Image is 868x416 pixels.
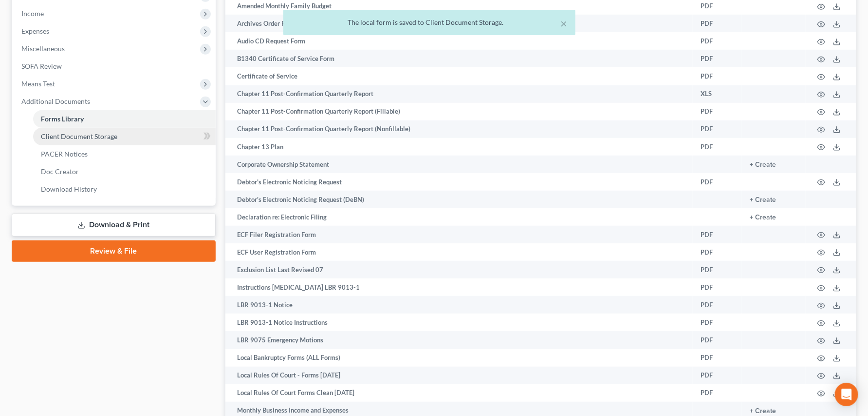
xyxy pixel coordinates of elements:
td: PDF [693,173,742,191]
span: Additional Documents [21,97,90,105]
a: Client Document Storage [33,128,216,145]
td: PDF [693,278,742,296]
td: PDF [693,243,742,261]
td: Declaration re: Electronic Filing [225,208,693,226]
button: + Create [750,197,776,203]
td: PDF [693,296,742,314]
td: PDF [693,67,742,85]
button: × [561,18,568,29]
td: Chapter 11 Post-Confirmation Quarterly Report (Nonfillable) [225,120,693,138]
td: Exclusion List Last Revised 07 [225,261,693,278]
td: PDF [693,120,742,138]
td: Audio CD Request Form [225,32,693,50]
td: Certificate of Service [225,67,693,85]
td: PDF [693,367,742,384]
span: Doc Creator [41,167,79,176]
span: Client Document Storage [41,132,117,140]
td: Instructions [MEDICAL_DATA] LBR 9013-1 [225,278,693,296]
td: Local Rules Of Court - Forms [DATE] [225,367,693,384]
a: Download History [33,180,216,198]
td: PDF [693,138,742,156]
td: Local Bankruptcy Forms (ALL Forms) [225,349,693,367]
td: Chapter 11 Post-Confirmation Quarterly Report (Fillable) [225,103,693,120]
span: PACER Notices [41,150,88,158]
td: XLS [693,85,742,103]
td: Corporate Ownership Statement [225,156,693,173]
a: PACER Notices [33,145,216,163]
td: PDF [693,50,742,67]
td: Debtor's Electronic Noticing Request [225,173,693,191]
button: + Create [750,408,776,415]
td: LBR 9013-1 Notice Instructions [225,314,693,331]
span: SOFA Review [21,62,62,70]
span: Download History [41,185,97,193]
td: Chapter 11 Post-Confirmation Quarterly Report [225,85,693,103]
a: Review & File [12,240,216,262]
td: LBR 9013-1 Notice [225,296,693,314]
a: Download & Print [12,214,216,237]
span: Forms Library [41,115,84,123]
td: ECF Filer Registration Form [225,226,693,243]
td: PDF [693,384,742,402]
td: PDF [693,32,742,50]
button: + Create [750,214,776,221]
div: Open Intercom Messenger [835,383,858,406]
td: PDF [693,349,742,367]
div: The local form is saved to Client Document Storage. [291,18,568,27]
td: Debtor's Electronic Noticing Request (DeBN) [225,191,693,208]
td: PDF [693,261,742,278]
td: Local Rules Of Court Forms Clean [DATE] [225,384,693,402]
td: PDF [693,314,742,331]
span: Income [21,9,44,18]
td: PDF [693,103,742,120]
a: Doc Creator [33,163,216,180]
button: + Create [750,161,776,168]
a: SOFA Review [14,58,216,75]
span: Means Test [21,79,55,88]
td: Chapter 13 Plan [225,138,693,156]
span: Miscellaneous [21,44,65,53]
td: ECF User Registration Form [225,243,693,261]
td: PDF [693,226,742,243]
td: B1340 Certificate of Service Form [225,50,693,67]
a: Forms Library [33,110,216,128]
td: LBR 9075 Emergency Motions [225,331,693,349]
td: PDF [693,331,742,349]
